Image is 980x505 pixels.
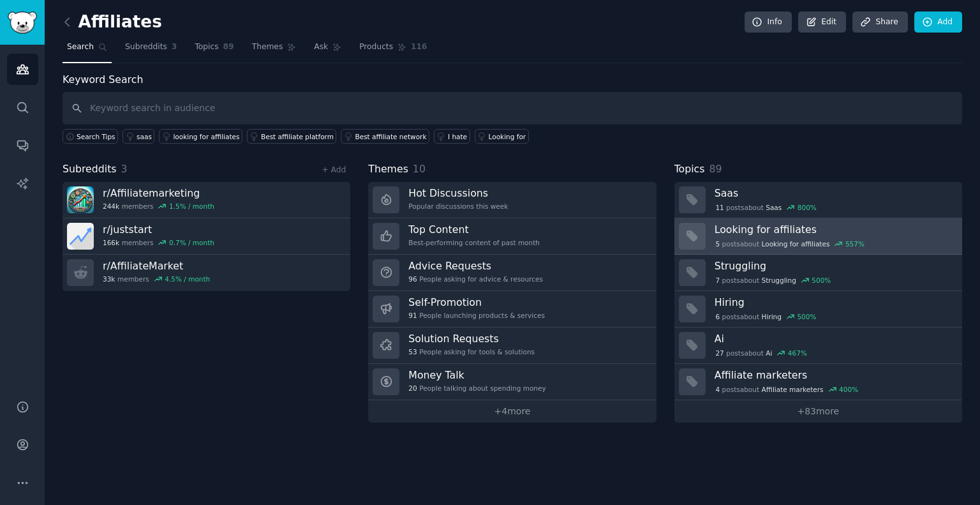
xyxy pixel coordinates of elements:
a: Edit [798,11,846,33]
a: Ask [309,37,346,63]
a: r/AffiliateMarket33kmembers4.5% / month [63,255,350,291]
span: 91 [408,311,417,320]
div: People talking about spending money [408,384,546,393]
h3: Saas [715,186,953,200]
div: Looking for [489,132,526,141]
span: Saas [766,203,782,212]
h3: Looking for affiliates [715,223,953,236]
div: 4.5 % / month [165,275,210,283]
span: Affiliate marketers [762,385,824,394]
a: Add [914,11,962,33]
span: Themes [368,162,408,177]
h3: r/ juststart [103,223,214,236]
img: juststart [67,223,94,250]
span: 20 [408,384,417,393]
h2: Affiliates [63,12,162,33]
span: Topics [195,41,218,53]
h3: Hiring [715,296,953,309]
span: 89 [223,41,234,53]
a: Share [852,11,907,33]
a: Affiliate marketers4postsaboutAffiliate marketers400% [674,364,962,400]
h3: Self-Promotion [408,296,545,309]
div: People launching products & services [408,311,545,320]
span: Topics [674,162,705,177]
span: Themes [252,41,283,53]
div: post s about [715,202,818,213]
a: Hiring6postsaboutHiring500% [674,291,962,328]
a: Products116 [355,37,431,63]
a: +4more [368,400,656,423]
span: 116 [411,41,427,53]
span: 53 [408,347,417,356]
span: 166k [103,238,119,247]
div: 800 % [798,203,817,212]
div: 467 % [788,349,807,358]
a: Top ContentBest-performing content of past month [368,218,656,255]
div: members [103,275,210,283]
input: Keyword search in audience [63,92,962,124]
a: Looking for [475,129,529,144]
div: 557 % [845,239,865,248]
a: r/juststart166kmembers0.7% / month [63,218,350,255]
span: Ai [766,349,772,358]
div: post s about [715,275,832,286]
h3: r/ Affiliatemarketing [103,186,214,200]
a: Themes [248,37,301,63]
h3: Advice Requests [408,259,543,273]
div: members [103,202,214,211]
h3: Solution Requests [408,332,535,345]
img: Affiliatemarketing [67,186,94,213]
h3: Struggling [715,259,953,273]
h3: r/ AffiliateMarket [103,259,210,273]
div: Best-performing content of past month [408,238,540,247]
h3: Ai [715,332,953,345]
a: Best affiliate network [341,129,429,144]
span: Struggling [762,276,796,285]
a: Subreddits3 [121,37,181,63]
a: Money Talk20People talking about spending money [368,364,656,400]
span: 89 [709,163,722,175]
div: 500 % [812,276,831,285]
label: Keyword Search [63,73,143,86]
h3: Affiliate marketers [715,368,953,382]
span: 27 [715,349,724,358]
a: r/Affiliatemarketing244kmembers1.5% / month [63,182,350,218]
a: Best affiliate platform [247,129,336,144]
div: members [103,238,214,247]
a: Saas11postsaboutSaas800% [674,182,962,218]
div: I hate [448,132,467,141]
button: Search Tips [63,129,118,144]
a: +83more [674,400,962,423]
div: 1.5 % / month [169,202,214,211]
div: post s about [715,384,859,395]
span: 6 [715,312,720,321]
div: 400 % [839,385,858,394]
a: Solution Requests53People asking for tools & solutions [368,328,656,364]
span: 7 [715,276,720,285]
a: + Add [322,165,346,174]
h3: Money Talk [408,368,546,382]
span: 3 [172,41,177,53]
a: Search [63,37,112,63]
span: 11 [715,203,724,212]
div: People asking for tools & solutions [408,347,535,356]
span: 5 [715,239,720,248]
a: looking for affiliates [159,129,242,144]
div: looking for affiliates [173,132,239,141]
div: Popular discussions this week [408,202,508,211]
h3: Top Content [408,223,540,236]
div: 0.7 % / month [169,238,214,247]
span: Search Tips [77,132,115,141]
a: Advice Requests96People asking for advice & resources [368,255,656,291]
span: Ask [314,41,328,53]
a: Ai27postsaboutAi467% [674,328,962,364]
a: Hot DiscussionsPopular discussions this week [368,182,656,218]
div: saas [137,132,152,141]
a: Looking for affiliates5postsaboutLooking for affiliates557% [674,218,962,255]
div: 500 % [797,312,816,321]
a: I hate [434,129,470,144]
div: Best affiliate platform [261,132,334,141]
img: GummySearch logo [8,11,37,34]
div: People asking for advice & resources [408,275,543,283]
a: Info [745,11,792,33]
